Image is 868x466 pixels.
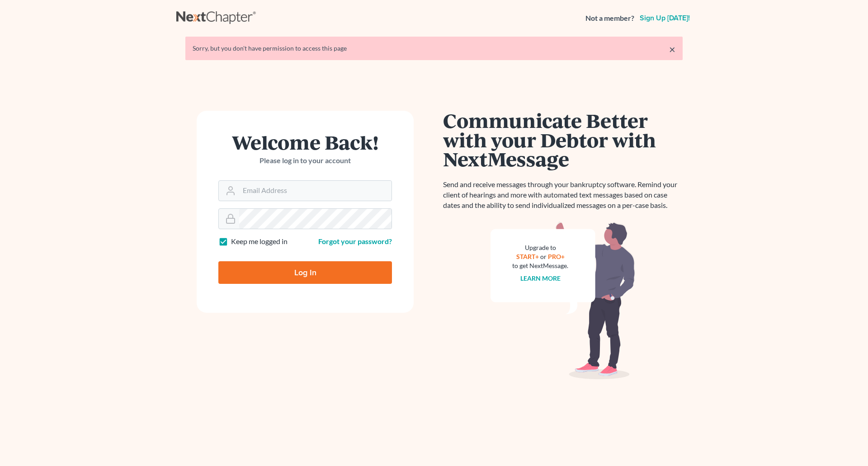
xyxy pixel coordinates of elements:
[585,13,634,24] strong: Not a member?
[520,274,561,282] a: Learn more
[638,14,692,22] a: Sign up [DATE]!
[540,253,547,260] span: or
[218,132,392,152] h1: Welcome Back!
[491,221,635,380] img: nextmessage_bg-59042aed3d76b12b5cd301f8e5b87938c9018125f34e5fa2b7a6b67550977c72.svg
[218,261,392,284] input: Log In
[193,44,675,53] div: Sorry, but you don't have permission to access this page
[318,237,392,245] a: Forgot your password?
[443,179,683,211] p: Send and receive messages through your bankruptcy software. Remind your client of hearings and mo...
[231,236,288,247] label: Keep me logged in
[512,243,568,252] div: Upgrade to
[548,253,565,260] a: PRO+
[218,155,392,166] p: Please log in to your account
[516,253,539,260] a: START+
[512,261,568,270] div: to get NextMessage.
[239,181,392,201] input: Email Address
[669,44,675,55] a: ×
[443,111,683,169] h1: Communicate Better with your Debtor with NextMessage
